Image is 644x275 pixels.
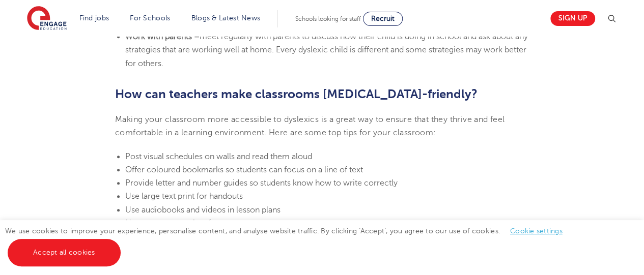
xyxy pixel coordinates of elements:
b: How can teachers make classrooms [MEDICAL_DATA]-friendly? [115,87,478,101]
span: Schools looking for staff [295,15,361,22]
span: meet regularly with parents to discuss how their child is doing in school and ask about any strat... [125,32,528,68]
a: Recruit [363,12,403,26]
img: Engage Education [27,6,67,32]
span: Use large text print for handouts [125,192,243,201]
span: Use text-to-speech software [125,219,232,228]
span: Use audiobooks and videos in lesson plans [125,205,281,215]
a: Find jobs [79,14,109,22]
span: Recruit [371,15,395,22]
a: Sign up [550,11,595,26]
a: Blogs & Latest News [191,14,261,22]
span: Provide letter and number guides so students know how to write correctly [125,178,398,188]
a: Cookie settings [510,227,563,235]
a: Accept all cookies [8,239,121,266]
span: We use cookies to improve your experience, personalise content, and analyse website traffic. By c... [5,227,573,256]
a: For Schools [130,14,170,22]
span: Making your classroom more accessible to dyslexics is a great way to ensure that they thrive and ... [115,115,505,137]
span: Post visual schedules on walls and read them aloud [125,152,312,161]
span: Offer coloured bookmarks so students can focus on a line of text [125,165,363,174]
